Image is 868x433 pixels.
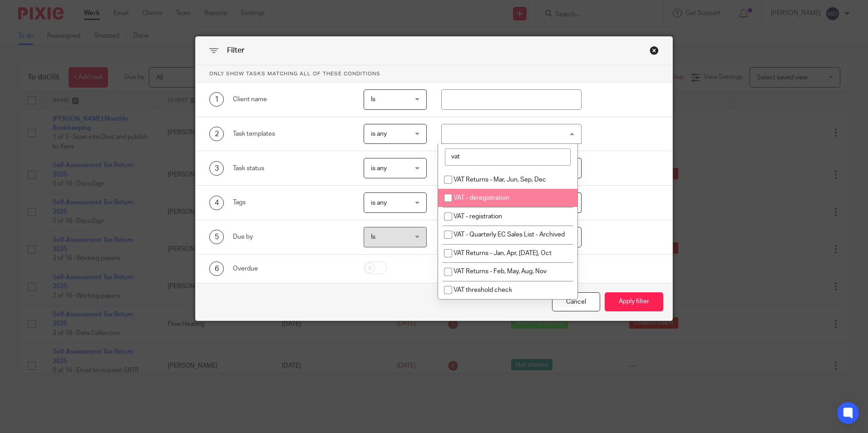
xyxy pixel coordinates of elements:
span: VAT threshold check [454,287,512,293]
span: is any [371,200,387,206]
span: VAT - Quarterly EC Sales List - Archived [454,231,565,238]
div: Task templates [233,129,350,138]
span: is any [371,131,387,137]
span: VAT - registration [454,213,502,220]
span: Filter [227,47,244,54]
div: Overdue [233,264,350,273]
div: Tags [233,198,350,207]
div: Client name [233,95,350,104]
div: Close this dialog window [650,46,659,55]
div: 1 [209,92,224,107]
span: VAT - deregistration [454,195,509,201]
div: Task status [233,164,350,173]
div: 5 [209,230,224,244]
div: 4 [209,196,224,210]
div: Due by [233,232,350,241]
span: VAT Returns - Feb, May, Aug, Nov [454,268,547,275]
div: 6 [209,261,224,276]
p: Only show tasks matching all of these conditions [196,65,672,83]
div: 3 [209,161,224,176]
input: Search options... [445,148,571,166]
span: VAT Returns - Jan, Apr, [DATE], Oct [454,250,552,256]
span: Is [371,234,375,240]
div: Close this dialog window [552,292,600,312]
button: Apply filter [605,292,663,312]
div: 2 [209,127,224,141]
span: is any [371,165,387,172]
span: VAT Returns - Mar, Jun, Sep, Dec [454,177,546,183]
span: Is [371,96,375,103]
